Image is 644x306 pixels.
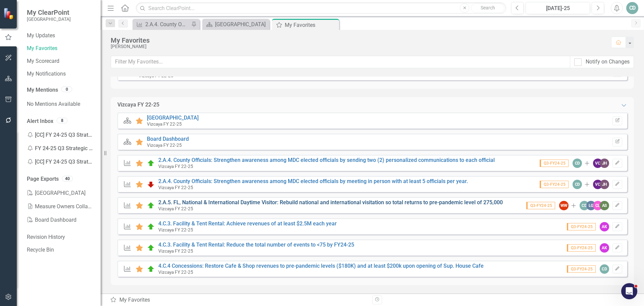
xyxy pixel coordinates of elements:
[27,128,94,142] div: [CC] FY 24-25 Q3 Strategic Plan - Enter your data Reminder
[136,2,506,14] input: Search ClearPoint...
[147,159,155,167] img: At or Above Target
[573,180,582,189] div: CD
[471,3,504,13] button: Search
[111,44,604,49] div: [PERSON_NAME]
[158,185,193,190] small: Vizcaya FY 22-25
[593,180,602,189] div: VC
[600,243,609,253] div: AK
[111,37,604,44] div: My Favorites
[27,86,58,94] a: My Mentions
[62,176,73,181] div: 40
[528,4,588,12] div: [DATE]-25
[626,2,638,14] button: CD
[27,8,71,16] span: My ClearPoint
[540,160,569,167] span: Q3-FY24-25
[158,220,337,227] a: 4.C.3. Facility & Tent Rental: Achieve revenues of at least $2.5M each year
[567,223,596,230] span: Q3-FY24-25
[134,20,190,29] a: 2.A.4. County Officials: Strengthen awareness among MDC elected officials by meeting in person wi...
[567,265,596,273] span: Q3-FY24-25
[27,16,71,22] small: [GEOGRAPHIC_DATA]
[158,227,193,232] small: Vizcaya FY 22-25
[147,142,182,148] small: Vizcaya FY 22-25
[621,283,637,299] iframe: Intercom live chat
[147,244,155,252] img: At or Above Target
[27,45,94,52] a: My Favorites
[158,199,503,206] a: 2.A.5. FL, National & International Daytime Visitor: Rebuild national and international visitatio...
[158,263,484,269] a: 4.C.4 Concessions: Restore Cafe & Shop revenues to pre-pandemic levels ($180K) and at least $200k...
[27,246,94,254] a: Recycle Bin
[580,201,589,210] div: CD
[27,175,59,183] a: Page Exports
[147,202,155,210] img: At or Above Target
[27,97,94,111] div: No Mentions Available
[158,242,354,248] a: 4.C.3. Facility & Tent Rental: Reduce the total number of events to <75 by FY24-25
[145,20,190,29] div: 2.A.4. County Officials: Strengthen awareness among MDC elected officials by meeting in person wi...
[27,155,94,169] div: [CC] FY 24-25 Q3 Strategic Plan - Enter your data Reminder
[158,157,495,163] a: 2.A.4. County Officials: Strengthen awareness among MDC elected officials by sending two (2) pers...
[27,186,94,200] a: [GEOGRAPHIC_DATA]
[147,115,199,121] a: [GEOGRAPHIC_DATA]
[573,159,582,168] div: CD
[27,200,94,213] a: Measure Owners Collaborators Faciliators
[586,58,630,66] div: Notify on Changes
[57,118,67,123] div: 8
[117,101,159,109] div: Vizcaya FY 22-25
[27,57,94,65] a: My Scorecard
[526,2,590,14] button: [DATE]-25
[600,201,609,210] div: AS
[567,244,596,252] span: Q3-FY24-25
[158,206,193,211] small: Vizcaya FY 22-25
[593,201,602,210] div: CL
[147,121,182,127] small: Vizcaya FY 22-25
[111,56,570,68] input: Filter My Favorites...
[526,202,555,209] span: Q3-FY24-25
[27,142,94,155] div: FY 24-25 Q3 Strategic Plan - Enter your data Remin...
[61,86,72,92] div: 0
[600,264,609,274] div: CD
[158,178,468,184] a: 2.A.4. County Officials: Strengthen awareness among MDC elected officials by meeting in person wi...
[110,296,367,304] div: My Favorites
[147,180,155,188] img: Below Plan
[158,248,193,254] small: Vizcaya FY 22-25
[27,32,94,40] a: My Updates
[600,180,609,189] div: JH
[147,265,155,273] img: At or Above Target
[215,20,268,29] div: [GEOGRAPHIC_DATA]
[27,233,94,241] a: Revision History
[285,21,337,29] div: My Favorites
[600,159,609,168] div: JH
[3,8,15,19] img: ClearPoint Strategy
[204,20,268,29] a: [GEOGRAPHIC_DATA]
[27,213,94,227] a: Board Dashboard
[600,222,609,231] div: AK
[147,223,155,231] img: At or Above Target
[593,159,602,168] div: VC
[559,201,569,210] div: WW
[27,118,53,125] a: Alert Inbox
[540,181,569,188] span: Q3-FY24-25
[27,70,94,78] a: My Notifications
[586,201,596,210] div: LG
[481,5,495,10] span: Search
[158,164,193,169] small: Vizcaya FY 22-25
[147,136,189,142] a: Board Dashboard
[158,269,193,275] small: Vizcaya FY 22-25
